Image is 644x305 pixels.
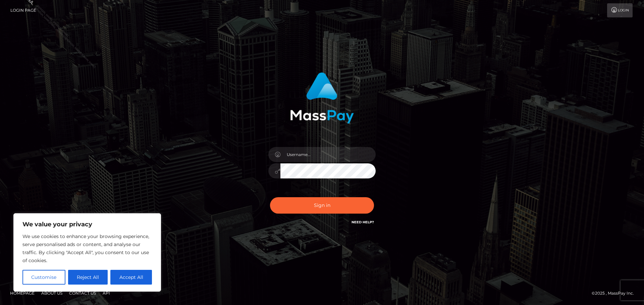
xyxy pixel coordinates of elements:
[66,288,99,298] a: Contact Us
[270,197,374,214] button: Sign in
[110,270,152,285] button: Accept All
[13,213,161,292] div: We value your privacy
[7,288,37,298] a: Homepage
[22,220,152,228] p: We value your privacy
[22,270,65,285] button: Customise
[607,3,633,17] a: Login
[290,72,354,124] img: MassPay Login
[22,232,152,264] p: We use cookies to enhance your browsing experience, serve personalised ads or content, and analys...
[100,288,113,298] a: API
[592,290,639,297] div: © 2025 , MassPay Inc.
[68,270,108,285] button: Reject All
[10,3,36,17] a: Login Page
[280,147,376,162] input: Username...
[39,288,65,298] a: About Us
[352,220,374,224] a: Need Help?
